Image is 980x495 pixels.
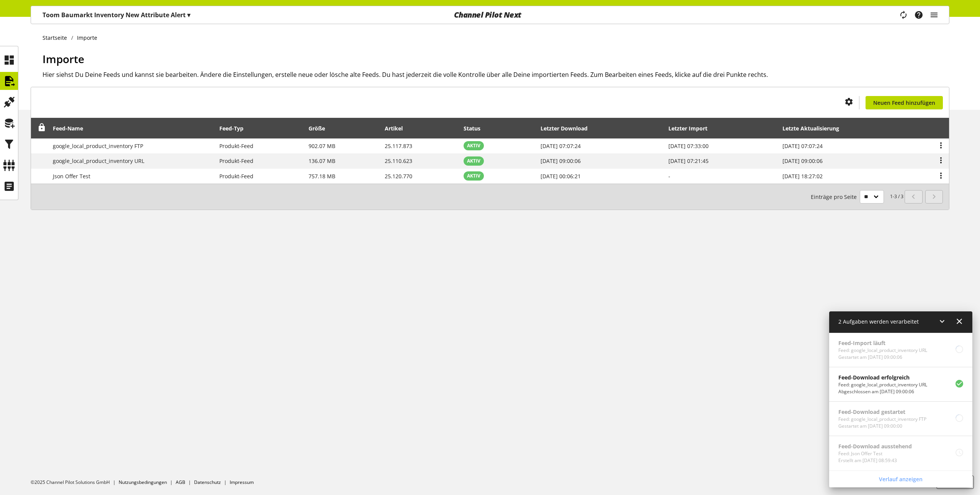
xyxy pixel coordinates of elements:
span: google_local_product_inventory URL [53,157,144,164]
span: [DATE] 07:33:00 [668,142,709,150]
span: AKTIV [467,173,480,179]
h2: Hier siehst Du Deine Feeds und kannst sie bearbeiten. Ändere die Einstellungen, erstelle neue ode... [42,70,949,79]
a: Datenschutz [194,479,221,485]
span: - [668,173,670,180]
a: Verlauf anzeigen [831,472,971,486]
a: Nutzungsbedingungen [119,479,167,485]
p: Feed: google_local_product_inventory URL [838,381,927,388]
span: Importe [42,52,84,66]
span: 757.18 MB [309,173,335,180]
a: Startseite [42,34,71,42]
span: 902.07 MB [309,142,335,150]
a: Feed-Download erfolgreichFeed: google_local_product_inventory URLAbgeschlossen am [DATE] 09:00:06 [829,367,972,401]
p: Toom Baumarkt Inventory New Attribute Alert [42,10,190,20]
p: Abgeschlossen am Sep 04, 2025, 09:00:06 [838,388,927,395]
span: [DATE] 09:00:06 [782,157,823,164]
div: Letzte Aktualisierung [782,124,847,132]
span: 25.120.770 [385,173,412,180]
div: Feed-Typ [219,124,251,132]
li: ©2025 Channel Pilot Solutions GmbH [31,479,119,486]
span: [DATE] 07:21:45 [668,157,709,164]
span: Produkt-Feed [219,157,253,164]
span: 25.117.873 [385,142,412,150]
span: google_local_product_inventory FTP [53,142,143,150]
span: [DATE] 09:00:06 [541,157,581,164]
div: Artikel [385,124,410,132]
div: Letzter Download [541,124,595,132]
span: AKTIV [467,142,480,149]
span: AKTIV [467,158,480,164]
span: Einträge pro Seite [811,193,860,201]
div: Letzter Import [668,124,715,132]
a: Neuen Feed hinzufügen [866,96,943,109]
span: Neuen Feed hinzufügen [873,99,935,107]
a: AGB [176,479,185,485]
span: Json Offer Test [53,173,90,180]
p: Feed-Download erfolgreich [838,373,927,381]
span: 136.07 MB [309,157,335,164]
div: Entsperren, um Zeilen neu anzuordnen [35,124,46,133]
a: Impressum [230,479,254,485]
span: Entsperren, um Zeilen neu anzuordnen [38,124,46,132]
span: [DATE] 07:07:24 [782,142,823,150]
span: 25.110.623 [385,157,412,164]
span: ▾ [187,11,190,19]
div: Feed-Name [53,124,91,132]
div: Status [464,124,488,132]
span: [DATE] 00:06:21 [541,173,581,180]
span: 2 Aufgaben werden verarbeitet [838,318,919,325]
small: 1-3 / 3 [811,190,903,204]
nav: main navigation [31,6,949,24]
span: Verlauf anzeigen [879,475,923,483]
span: Produkt-Feed [219,173,253,180]
div: Größe [309,124,333,132]
span: Produkt-Feed [219,142,253,150]
span: [DATE] 07:07:24 [541,142,581,150]
span: [DATE] 18:27:02 [782,173,823,180]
